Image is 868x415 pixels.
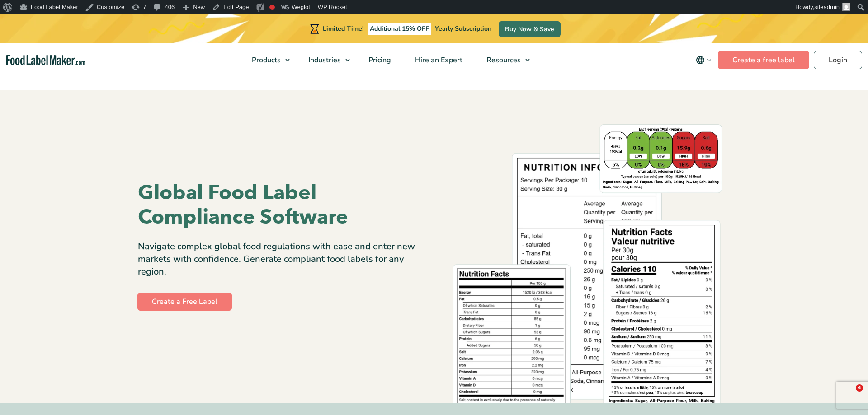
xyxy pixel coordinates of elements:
span: siteadmin [814,4,840,10]
span: Pricing [366,55,392,65]
iframe: Intercom live chat [837,384,859,406]
span: Additional 15% OFF [368,23,431,35]
span: Products [249,55,282,65]
div: Focus keyphrase not set [269,5,275,10]
a: Industries [297,43,354,77]
span: Resources [484,55,522,65]
h1: Global Food Label Compliance Software [138,181,427,229]
span: Hire an Expert [412,55,463,65]
a: Create a free label [718,51,809,69]
p: Navigate complex global food regulations with ease and enter new markets with confidence. Generat... [138,240,427,278]
a: Pricing [357,43,401,77]
a: Hire an Expert [403,43,472,77]
a: Products [240,43,294,77]
a: Login [814,51,862,69]
a: Create a Free Label [137,293,232,311]
span: Industries [306,55,342,65]
a: Buy Now & Save [499,21,561,37]
span: Yearly Subscription [435,24,491,33]
span: Limited Time! [323,24,363,33]
a: Resources [475,43,534,77]
span: 4 [856,384,863,392]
